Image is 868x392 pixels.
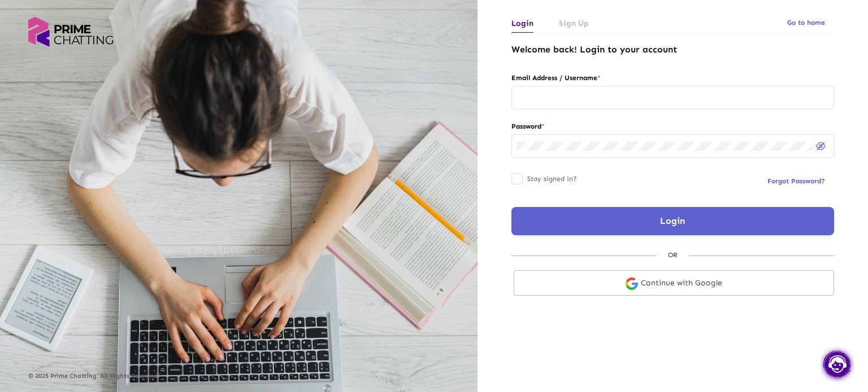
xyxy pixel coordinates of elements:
p: © 2025 Prime Chatting. All Rights Reserved. [28,373,449,380]
button: Login [511,207,834,235]
img: eye-off.svg [816,142,826,150]
button: Forgot Password? [758,171,834,191]
a: Continue with Google [514,270,834,296]
img: google-login.svg [626,278,638,290]
img: chat.png [821,347,854,382]
a: Login [511,14,533,33]
h4: Welcome back! Login to your account [511,44,834,55]
img: logo [28,17,113,47]
a: Sign Up [559,14,589,33]
div: OR [657,249,689,261]
label: Email Address / Username [511,72,834,84]
span: Forgot Password? [767,177,825,185]
span: Stay signed in? [527,172,577,186]
button: Go to home [778,12,834,33]
button: Hide password [813,138,829,153]
span: Go to home [787,19,825,27]
span: Login [660,215,685,226]
label: Password [511,120,834,133]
